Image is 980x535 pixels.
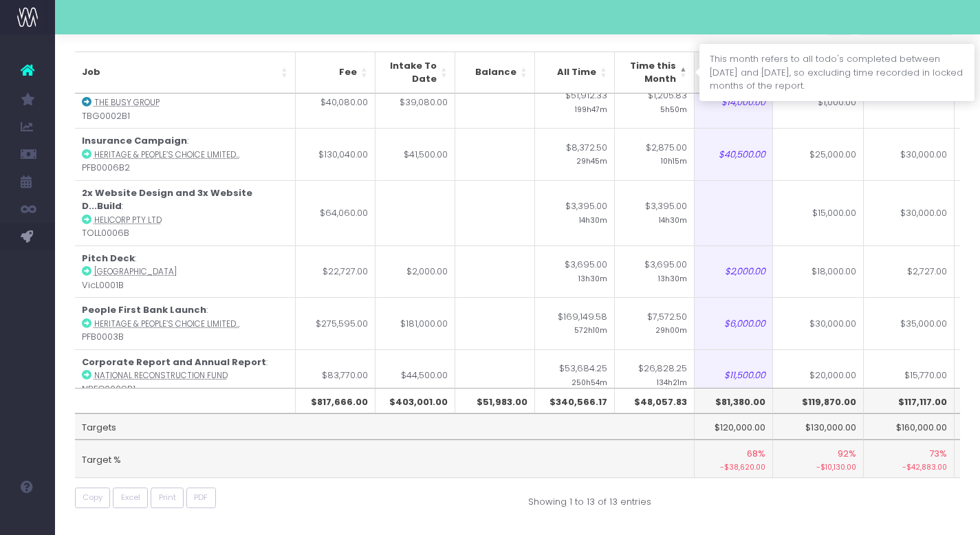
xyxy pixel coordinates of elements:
[661,154,687,166] small: 10h15m
[535,388,615,414] th: $340,566.17
[864,297,955,349] td: $35,000.00
[94,370,228,381] abbr: National Reconstruction Fund
[682,76,773,128] td: $14,000.00
[682,297,773,349] td: $6,000.00
[94,215,162,226] abbr: Helicorp Pty Ltd
[94,266,177,277] abbr: Vic Lake
[375,52,455,94] th: Intake To Date: activate to sort column ascending
[682,349,773,402] td: $11,500.00
[121,492,140,503] span: Excel
[615,388,695,414] th: $48,057.83
[747,447,765,461] span: 68%
[375,76,455,128] td: $39,080.00
[615,180,695,245] td: $3,395.00
[864,413,955,439] td: $160,000.00
[535,245,615,298] td: $3,695.00
[82,134,187,147] strong: Insurance Campaign
[682,388,773,414] th: $81,380.00
[75,180,296,245] td: : TOLL0006B
[579,213,607,226] small: 14h30m
[773,388,864,414] th: $119,870.00
[296,349,375,402] td: $83,770.00
[838,447,856,461] span: 92%
[82,303,206,316] strong: People First Bank Launch
[151,488,184,509] button: Print
[615,349,695,402] td: $26,828.25
[186,488,216,509] button: PDF
[296,128,375,180] td: $130,040.00
[535,76,615,128] td: $51,912.33
[535,52,615,94] th: All Time: activate to sort column ascending
[113,488,148,509] button: Excel
[194,492,208,503] span: PDF
[773,128,864,180] td: $25,000.00
[82,186,252,213] strong: 2x Website Design and 3x Website D...Build
[929,447,947,461] span: 73%
[75,297,296,349] td: : PFB0003B
[75,245,296,298] td: : VicL0001B
[296,245,375,298] td: $22,727.00
[296,52,375,94] th: Fee: activate to sort column ascending
[780,460,856,473] small: -$10,130.00
[864,388,955,414] th: $117,117.00
[615,245,695,298] td: $3,695.00
[75,439,695,478] td: Target %
[576,154,607,166] small: 29h45m
[375,388,455,414] th: $403,001.00
[773,297,864,349] td: $30,000.00
[682,128,773,180] td: $40,500.00
[864,128,955,180] td: $30,000.00
[615,128,695,180] td: $2,875.00
[615,76,695,128] td: $1,205.83
[159,492,176,503] span: Print
[75,52,296,94] th: Job: activate to sort column ascending
[455,52,535,94] th: Balance: activate to sort column ascending
[571,375,607,388] small: 250h54m
[699,44,974,101] div: This month refers to all todo's completed between [DATE] and [DATE], so excluding time recorded i...
[94,97,160,108] abbr: The Busy Group
[94,149,240,160] abbr: Heritage & People’s Choice Limited
[535,297,615,349] td: $169,149.58
[82,356,266,369] strong: Corporate Report and Annual Report
[682,413,773,439] td: $120,000.00
[864,349,955,402] td: $15,770.00
[94,318,240,329] abbr: Heritage & People’s Choice Limited
[296,297,375,349] td: $275,595.00
[528,488,651,509] div: Showing 1 to 13 of 13 entries
[773,349,864,402] td: $20,000.00
[864,245,955,298] td: $2,727.00
[75,76,296,128] td: : TBG0002B1
[578,272,607,284] small: 13h30m
[574,323,607,336] small: 572h10m
[375,245,455,298] td: $2,000.00
[535,349,615,402] td: $53,684.25
[773,180,864,245] td: $15,000.00
[864,180,955,245] td: $30,000.00
[296,76,375,128] td: $40,080.00
[658,272,687,284] small: 13h30m
[871,460,947,473] small: -$42,883.00
[615,297,695,349] td: $7,572.50
[575,102,607,115] small: 199h47m
[75,413,695,439] td: Targets
[455,388,535,414] th: $51,983.00
[75,128,296,180] td: : PFB0006B2
[682,245,773,298] td: $2,000.00
[660,102,687,115] small: 5h50m
[296,388,375,414] th: $817,666.00
[296,180,375,245] td: $64,060.00
[75,488,111,509] button: Copy
[535,128,615,180] td: $8,372.50
[689,460,765,473] small: -$38,620.00
[17,507,38,528] img: images/default_profile_image.png
[659,213,687,226] small: 14h30m
[83,492,102,503] span: Copy
[655,323,687,336] small: 29h00m
[773,76,864,128] td: $1,000.00
[82,252,135,265] strong: Pitch Deck
[375,349,455,402] td: $44,500.00
[375,128,455,180] td: $41,500.00
[773,245,864,298] td: $18,000.00
[535,180,615,245] td: $3,395.00
[773,413,864,439] td: $130,000.00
